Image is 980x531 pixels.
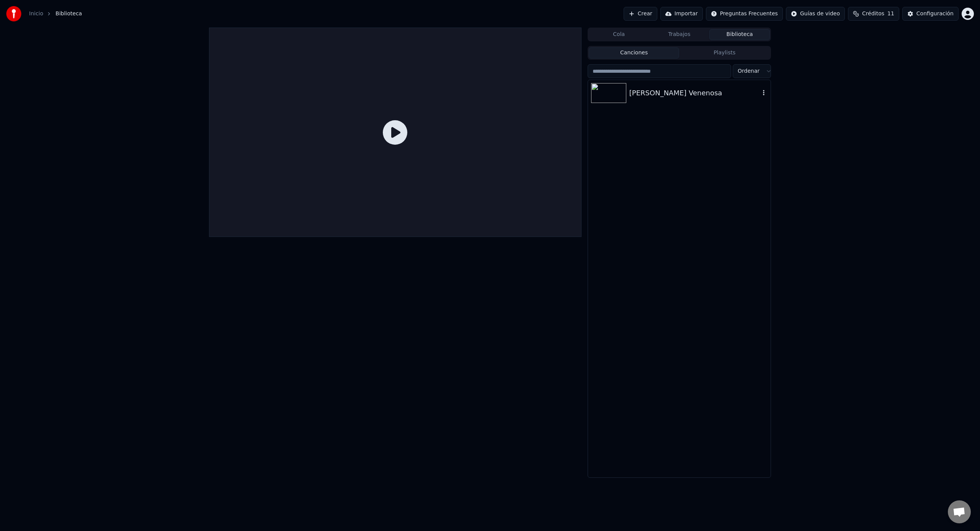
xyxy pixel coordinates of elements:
button: Preguntas Frecuentes [706,7,783,21]
button: Canciones [589,47,679,59]
nav: breadcrumb [29,10,82,18]
button: Configuración [902,7,959,21]
img: youka [6,6,21,21]
button: Trabajos [649,29,710,40]
button: Créditos11 [848,7,899,21]
button: Playlists [679,47,770,59]
button: Biblioteca [709,29,770,40]
div: [PERSON_NAME] Venenosa [629,88,760,98]
button: Importar [660,7,703,21]
span: 11 [887,10,894,18]
button: Guías de video [786,7,845,21]
span: Ordenar [738,67,759,75]
a: Inicio [29,10,43,18]
span: Créditos [862,10,884,18]
div: Configuración [916,10,954,18]
button: Cola [589,29,649,40]
div: Chat abierto [948,500,971,523]
span: Biblioteca [56,10,82,18]
button: Crear [624,7,657,21]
